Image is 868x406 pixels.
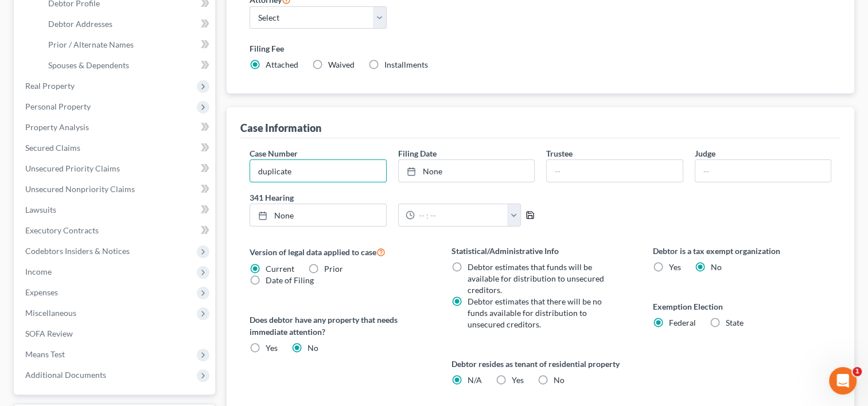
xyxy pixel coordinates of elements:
a: Debtor Addresses [39,14,215,34]
span: No [554,375,565,385]
div: Case Information [240,121,321,135]
a: None [399,160,534,182]
span: Yes [669,262,681,272]
label: Trustee [546,147,573,159]
label: Filing Fee [250,42,831,54]
span: N/A [468,375,482,385]
span: Attached [266,60,298,69]
span: Debtor estimates that there will be no funds available for distribution to unsecured creditors. [468,296,602,329]
span: Waived [328,60,355,69]
span: No [711,262,722,272]
span: Federal [669,318,696,327]
span: Prior / Alternate Names [48,40,134,49]
input: -- [695,160,831,182]
span: Debtor Addresses [48,19,112,29]
span: Means Test [25,349,65,359]
span: Real Property [25,81,75,91]
label: Version of legal data applied to case [250,245,428,259]
iframe: Intercom live chat [829,367,857,395]
label: Filing Date [398,147,437,159]
span: Date of Filing [266,275,314,285]
a: Spouses & Dependents [39,55,215,76]
span: State [726,318,744,327]
span: Unsecured Nonpriority Claims [25,184,135,194]
label: 341 Hearing [244,192,540,204]
span: Miscellaneous [25,308,76,318]
span: Yes [266,343,278,353]
span: SOFA Review [25,329,73,338]
a: Property Analysis [16,117,215,138]
span: Property Analysis [25,122,89,132]
label: Judge [695,147,715,159]
span: 1 [853,367,862,376]
span: Lawsuits [25,205,56,214]
span: Debtor estimates that funds will be available for distribution to unsecured creditors. [468,262,604,295]
label: Case Number [250,147,298,159]
label: Statistical/Administrative Info [451,245,630,257]
span: Personal Property [25,101,91,111]
span: Executory Contracts [25,225,99,235]
label: Exemption Election [653,300,831,313]
span: Unsecured Priority Claims [25,163,120,173]
input: Enter case number... [250,160,386,182]
span: Expenses [25,287,58,297]
span: Additional Documents [25,370,106,380]
span: Installments [384,60,428,69]
input: -- : -- [415,204,508,226]
a: Lawsuits [16,200,215,220]
a: SOFA Review [16,323,215,344]
label: Does debtor have any property that needs immediate attention? [250,314,428,338]
input: -- [547,160,682,182]
a: Unsecured Nonpriority Claims [16,179,215,200]
span: Current [266,264,294,274]
a: None [250,204,386,226]
label: Debtor resides as tenant of residential property [451,358,630,370]
span: Secured Claims [25,143,80,153]
span: Codebtors Insiders & Notices [25,246,130,256]
a: Secured Claims [16,138,215,158]
span: No [308,343,318,353]
span: Prior [324,264,343,274]
a: Prior / Alternate Names [39,34,215,55]
a: Unsecured Priority Claims [16,158,215,179]
label: Debtor is a tax exempt organization [653,245,831,257]
span: Yes [512,375,524,385]
a: Executory Contracts [16,220,215,241]
span: Spouses & Dependents [48,60,129,70]
span: Income [25,267,52,276]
